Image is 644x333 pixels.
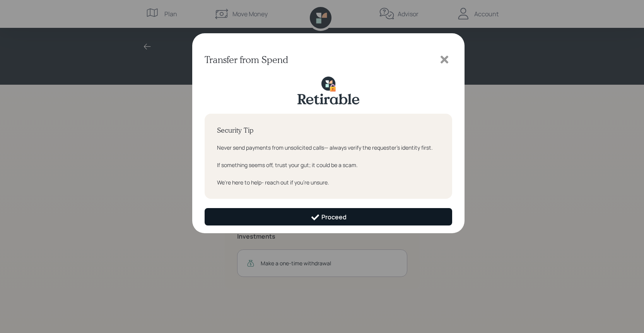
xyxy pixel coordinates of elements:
img: retirable-security-lock [297,77,359,104]
div: We're here to help- reach out if you're unsure. [217,178,440,186]
h3: Transfer from Spend [205,54,288,65]
div: Never send payments from unsolicited calls— always verify the requester's identity first. [217,143,440,152]
button: Proceed [205,208,452,225]
h4: Security Tip [217,126,440,135]
div: Proceed [311,213,347,222]
div: If something seems off, trust your gut; it could be a scam. [217,161,440,169]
